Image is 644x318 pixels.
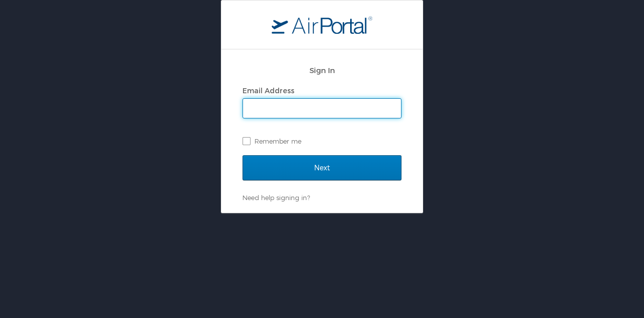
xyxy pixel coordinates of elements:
[243,155,401,180] input: Next
[243,86,294,95] label: Email Address
[243,134,401,149] label: Remember me
[243,65,401,76] h2: Sign In
[272,16,372,34] img: logo
[243,194,310,202] a: Need help signing in?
